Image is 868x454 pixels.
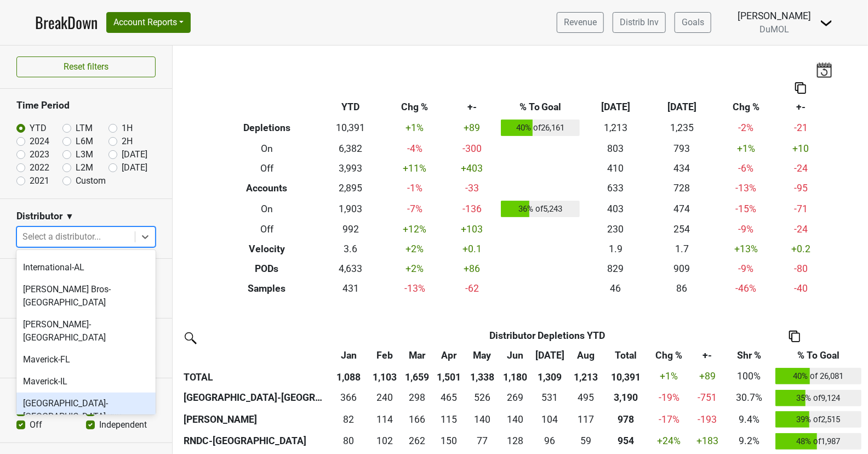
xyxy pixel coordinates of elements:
[816,62,832,77] img: last_updated_date
[571,434,601,448] div: 59
[467,390,496,405] div: 526
[692,390,723,405] div: -751
[500,365,532,387] th: 1,180
[16,257,156,279] div: International-AL
[715,240,777,259] td: +13 %
[583,279,649,298] td: 46
[76,174,106,188] label: Custom
[369,430,401,452] td: 102.4
[715,279,777,298] td: -46 %
[500,345,532,365] th: Jun: activate to sort column ascending
[568,387,603,409] td: 495
[181,328,198,346] img: filter
[649,345,690,365] th: Chg %: activate to sort column ascending
[606,412,646,427] div: 978
[571,390,601,405] div: 495
[777,259,824,279] td: -80
[777,220,824,240] td: -24
[777,139,824,158] td: +10
[649,259,715,279] td: 909
[216,220,318,240] th: Off
[30,174,49,188] label: 2021
[436,412,462,427] div: 115
[446,220,498,240] td: +103
[467,434,496,448] div: 77
[692,412,723,427] div: -193
[216,178,318,198] th: Accounts
[16,211,62,222] h3: Distributor
[502,390,528,405] div: 269
[777,117,824,139] td: -21
[603,430,649,452] th: 953.802
[726,345,773,365] th: Shr %: activate to sort column ascending
[649,387,690,409] td: -19 %
[660,371,678,382] span: +1%
[613,12,666,33] a: Distrib Inv
[465,430,500,452] td: 76.666
[384,259,446,279] td: +2 %
[372,390,398,405] div: 240
[606,390,646,405] div: 3,190
[369,387,401,409] td: 240.1
[789,331,800,342] img: Copy to clipboard
[384,240,446,259] td: +2 %
[433,365,465,387] th: 1,501
[606,434,646,448] div: 954
[603,345,649,365] th: Total: activate to sort column ascending
[30,161,49,174] label: 2022
[446,259,498,279] td: +86
[568,345,603,365] th: Aug: activate to sort column ascending
[759,24,789,35] span: DuMOL
[401,345,433,365] th: Mar: activate to sort column ascending
[465,365,500,387] th: 1,338
[216,279,318,298] th: Samples
[329,345,369,365] th: Jan: activate to sort column ascending
[446,139,498,158] td: -300
[317,139,384,158] td: 6,382
[692,434,723,448] div: +183
[568,408,603,430] td: 117
[568,365,603,387] th: 1,213
[369,345,401,365] th: Feb: activate to sort column ascending
[332,412,366,427] div: 82
[649,408,690,430] td: -17 %
[500,408,532,430] td: 139.834
[329,365,369,387] th: 1,088
[30,148,49,161] label: 2023
[76,122,93,135] label: LTM
[532,345,569,365] th: Jul: activate to sort column ascending
[76,148,93,161] label: L3M
[216,158,318,178] th: Off
[603,387,649,409] th: 3189.603
[715,98,777,117] th: Chg %
[603,408,649,430] th: 978.169
[332,434,366,448] div: 80
[571,412,601,427] div: 117
[76,161,93,174] label: L2M
[715,158,777,178] td: -6 %
[532,430,569,452] td: 95.833
[689,345,725,365] th: +-: activate to sort column ascending
[649,98,715,117] th: [DATE]
[465,387,500,409] td: 525.665
[715,198,777,220] td: -15 %
[465,408,500,430] td: 140.333
[532,408,569,430] td: 104.167
[369,408,401,430] td: 114.167
[583,98,649,117] th: [DATE]
[433,387,465,409] td: 465.334
[777,198,824,220] td: -71
[446,240,498,259] td: +0.1
[384,279,446,298] td: -13 %
[216,198,318,220] th: On
[372,434,398,448] div: 102
[436,390,462,405] div: 465
[317,158,384,178] td: 3,993
[403,434,431,448] div: 262
[403,390,431,405] div: 298
[76,135,93,148] label: L6M
[433,345,465,365] th: Apr: activate to sort column ascending
[795,82,806,94] img: Copy to clipboard
[583,220,649,240] td: 230
[433,408,465,430] td: 114.666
